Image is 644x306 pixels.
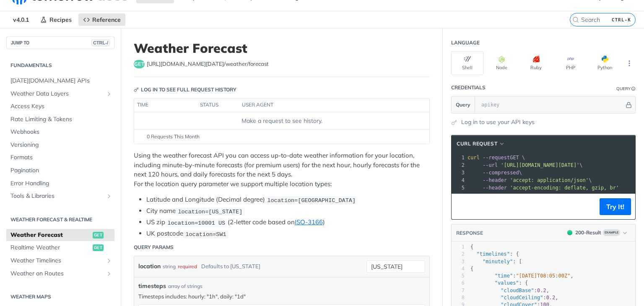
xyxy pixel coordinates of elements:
[10,270,104,278] span: Weather on Routes
[106,193,112,200] button: Show subpages for Tools & Libraries
[452,184,466,192] div: 5
[452,265,465,272] div: 4
[146,206,430,216] li: City name
[520,51,552,75] button: Ruby
[138,117,426,125] div: Make a request to see history.
[146,195,430,205] li: Latitude and Longitude (Decimal degree)
[600,198,631,215] button: Try It!
[451,39,480,47] div: Language
[554,51,587,75] button: PHP
[452,287,465,294] div: 7
[6,190,114,202] a: Tools & LibrariesShow subpages for Tools & Libraries
[6,216,114,223] h2: Weather Forecast & realtime
[626,60,633,67] svg: More ellipsis
[603,229,620,236] span: Example
[501,295,543,301] span: "cloudCeiling"
[470,266,473,272] span: {
[456,200,467,213] button: Copy to clipboard
[267,197,356,203] span: location=[GEOGRAPHIC_DATA]
[483,162,498,168] span: --url
[134,41,430,56] h1: Weather Forecast
[92,16,121,23] span: Reference
[6,177,114,190] a: Error Handling
[6,293,114,301] h2: Weather Maps
[454,140,508,148] button: cURL Request
[483,177,507,183] span: --header
[10,179,112,188] span: Error Handling
[452,161,466,169] div: 2
[467,162,583,168] span: \
[470,288,549,293] span: : ,
[239,99,413,112] th: user agent
[10,115,112,124] span: Rate Limiting & Tokens
[452,96,475,113] button: Query
[6,254,114,267] a: Weather TimelinesShow subpages for Weather Timelines
[10,141,112,149] span: Versioning
[138,282,166,290] span: timesteps
[452,280,465,287] div: 6
[138,260,161,272] label: location
[163,260,176,272] div: string
[616,86,631,92] div: Query
[575,229,601,236] div: 200 - Result
[134,87,139,92] svg: Key
[138,293,425,300] p: Timesteps includes: hourly: "1h", daily: "1d"
[10,192,104,200] span: Tools & Libraries
[486,51,518,75] button: Node
[6,88,114,100] a: Weather Data LayersShow subpages for Weather Data Layers
[106,270,112,277] button: Show subpages for Weather on Routes
[537,288,546,293] span: 0.2
[146,218,430,227] li: US zip (2-letter code based on )
[546,295,556,301] span: 0.2
[6,241,114,254] a: Realtime Weatherget
[483,185,507,191] span: --header
[10,231,91,239] span: Weather Forecast
[134,99,197,112] th: time
[452,176,466,184] div: 4
[10,128,112,136] span: Webhooks
[10,90,104,98] span: Weather Data Layers
[483,170,519,176] span: --compressed
[178,260,197,272] div: required
[452,244,465,251] div: 1
[147,133,200,140] span: 0 Requests This Month
[467,155,525,161] span: GET \
[10,244,91,252] span: Realtime Weather
[197,99,239,112] th: status
[631,87,636,91] i: Information
[178,208,242,215] span: location=[US_STATE]
[36,13,76,26] a: Recipes
[49,16,72,23] span: Recipes
[6,113,114,126] a: Rate Limiting & Tokens
[10,153,112,162] span: Formats
[10,102,112,111] span: Access Keys
[495,273,513,279] span: "time"
[146,229,430,239] li: UK postcode
[78,13,125,26] a: Reference
[106,257,112,264] button: Show subpages for Weather Timelines
[470,244,473,250] span: {
[501,288,534,293] span: "cloudBase"
[6,164,114,177] a: Pagination
[6,151,114,164] a: Formats
[10,166,112,175] span: Pagination
[134,60,145,68] span: get
[610,16,633,24] kbd: CTRL-K
[6,62,114,69] h2: Fundamentals
[452,251,465,258] div: 2
[10,77,112,85] span: [DATE][DOMAIN_NAME] APIs
[134,151,430,189] p: Using the weather forecast API you can access up-to-date weather information for your location, i...
[6,75,114,87] a: [DATE][DOMAIN_NAME] APIs
[6,100,114,113] a: Access Keys
[451,84,486,91] div: Credentials
[616,86,636,92] div: QueryInformation
[456,101,470,109] span: Query
[589,51,621,75] button: Python
[6,36,114,49] button: JUMP TOCTRL-/
[501,162,579,168] span: '[URL][DOMAIN_NAME][DATE]'
[567,230,572,235] span: 200
[623,57,636,70] button: More Languages
[6,267,114,280] a: Weather on RoutesShow subpages for Weather on Routes
[477,96,624,113] input: apikey
[134,86,236,93] div: Log in to see full request history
